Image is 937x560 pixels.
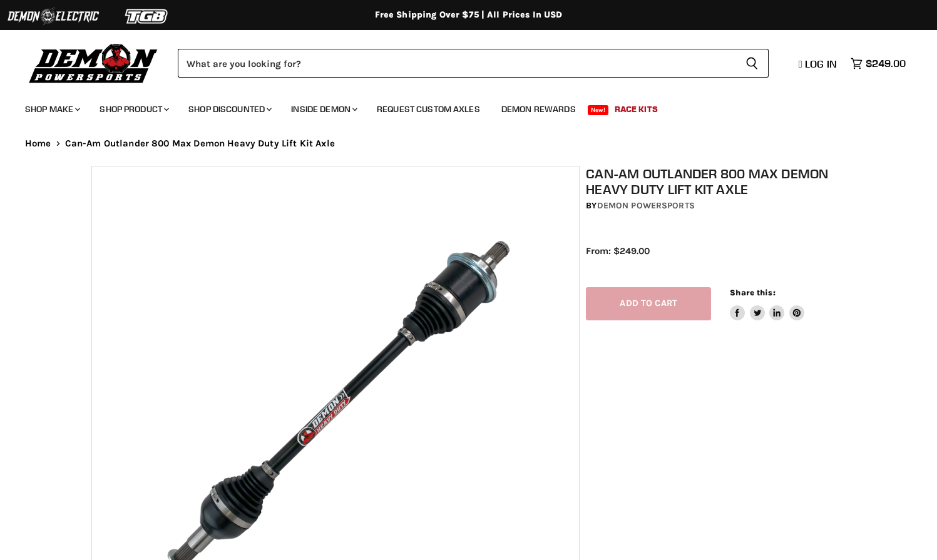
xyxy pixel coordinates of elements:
[586,245,650,257] span: From: $249.00
[805,58,837,70] span: Log in
[492,96,585,122] a: Demon Rewards
[178,49,735,78] input: Search
[866,58,906,69] span: $249.00
[844,54,912,73] a: $249.00
[586,166,852,197] h1: Can-Am Outlander 800 Max Demon Heavy Duty Lift Kit Axle
[588,105,609,115] span: New!
[16,96,88,122] a: Shop Make
[16,91,903,122] ul: Main menu
[90,96,177,122] a: Shop Product
[100,4,194,28] img: TGB Logo 2
[65,138,335,149] span: Can-Am Outlander 800 Max Demon Heavy Duty Lift Kit Axle
[178,49,769,78] form: Product
[25,138,51,149] a: Home
[25,41,162,85] img: Demon Powersports
[179,96,279,122] a: Shop Discounted
[605,96,667,122] a: Race Kits
[597,200,695,211] a: Demon Powersports
[586,199,852,213] div: by
[6,4,100,28] img: Demon Electric Logo 2
[793,58,844,69] a: Log in
[282,96,365,122] a: Inside Demon
[735,49,769,78] button: Search
[730,288,775,297] span: Share this:
[730,287,804,320] aside: Share this:
[367,96,489,122] a: Request Custom Axles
